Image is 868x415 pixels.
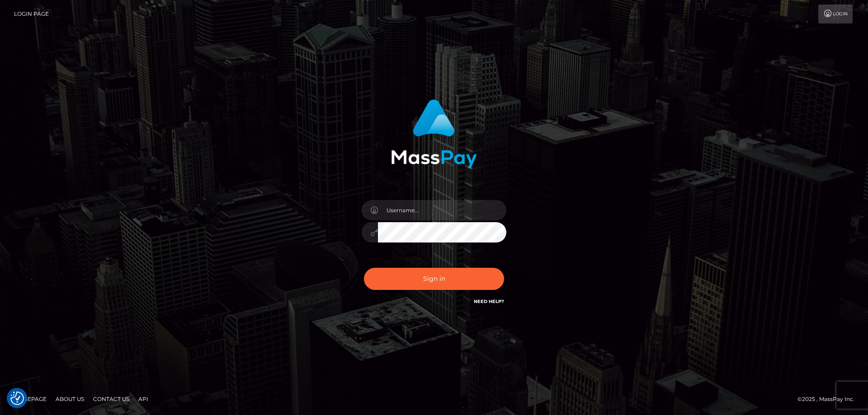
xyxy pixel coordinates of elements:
[378,200,506,220] input: Username...
[135,392,152,406] a: API
[52,392,88,406] a: About Us
[391,99,477,168] img: MassPay Login
[10,392,24,405] button: Consent Preferences
[364,268,504,290] button: Sign in
[90,392,133,406] a: Contact Us
[818,5,853,23] a: Login
[10,392,50,406] a: Homepage
[14,5,49,23] a: Login Page
[474,298,504,304] a: Need Help?
[797,394,861,404] div: © 2025 , MassPay Inc.
[10,392,24,405] img: Revisit consent button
